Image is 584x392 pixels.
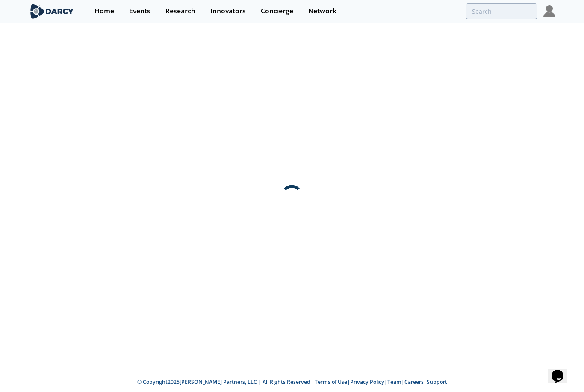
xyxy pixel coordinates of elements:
img: logo-wide.svg [29,4,75,19]
input: Advanced Search [466,3,537,19]
a: Careers [404,378,424,386]
div: Home [94,8,114,15]
div: Network [308,8,336,15]
a: Privacy Policy [350,378,384,386]
div: Events [129,8,150,15]
div: Innovators [210,8,246,15]
div: Research [165,8,195,15]
a: Support [427,378,447,386]
p: © Copyright 2025 [PERSON_NAME] Partners, LLC | All Rights Reserved | | | | | [30,378,554,386]
a: Team [387,378,401,386]
div: Concierge [261,8,293,15]
a: Terms of Use [315,378,347,386]
img: Profile [543,5,555,17]
iframe: chat widget [548,358,575,383]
